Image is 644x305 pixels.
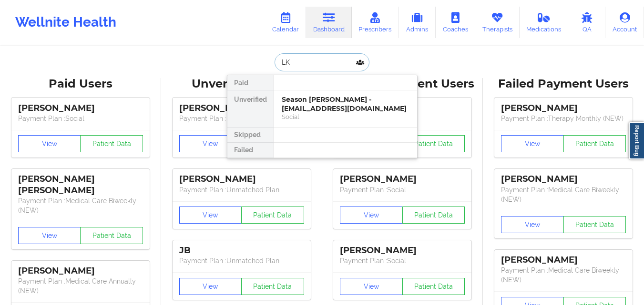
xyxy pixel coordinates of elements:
button: View [340,207,403,224]
button: Patient Data [402,278,465,295]
button: View [501,216,564,233]
div: Paid [227,75,274,90]
button: Patient Data [563,216,626,233]
button: Patient Data [241,278,304,295]
button: Patient Data [241,207,304,224]
div: Skipped [227,128,274,143]
a: Account [605,7,644,38]
button: View [501,135,564,152]
a: Therapists [475,7,520,38]
button: View [18,227,81,244]
div: Failed [227,143,274,158]
button: Patient Data [80,135,143,152]
div: Failed Payment Users [490,77,637,91]
p: Payment Plan : Social [18,114,143,123]
a: Admins [399,7,436,38]
button: View [179,135,242,152]
p: Payment Plan : Unmatched Plan [179,256,304,266]
a: Report Bug [629,122,644,159]
button: Patient Data [402,135,465,152]
div: JB [179,245,304,256]
a: QA [568,7,605,38]
div: Social [282,113,409,121]
button: View [179,278,242,295]
button: Patient Data [80,227,143,244]
a: Medications [520,7,569,38]
button: View [340,278,403,295]
div: [PERSON_NAME] [18,103,143,114]
p: Payment Plan : Medical Care Biweekly (NEW) [501,185,626,204]
a: Dashboard [306,7,352,38]
div: [PERSON_NAME] [340,174,465,185]
div: [PERSON_NAME] [179,103,304,114]
button: Patient Data [402,207,465,224]
p: Payment Plan : Unmatched Plan [179,185,304,195]
p: Payment Plan : Social [340,256,465,266]
div: [PERSON_NAME] [501,255,626,266]
div: Unverified Users [168,77,316,91]
div: [PERSON_NAME] [501,174,626,185]
p: Payment Plan : Medical Care Biweekly (NEW) [18,196,143,215]
div: Unverified [227,90,274,128]
button: View [18,135,81,152]
div: [PERSON_NAME] [18,266,143,276]
div: Season [PERSON_NAME] - [EMAIL_ADDRESS][DOMAIN_NAME] [282,95,409,113]
a: Coaches [436,7,475,38]
div: [PERSON_NAME] [179,174,304,185]
div: Paid Users [7,77,154,91]
p: Payment Plan : Medical Care Annually (NEW) [18,276,143,295]
button: View [179,207,242,224]
button: Patient Data [563,135,626,152]
div: [PERSON_NAME] [501,103,626,114]
p: Payment Plan : Medical Care Biweekly (NEW) [501,266,626,285]
p: Payment Plan : Unmatched Plan [179,114,304,123]
div: [PERSON_NAME] [340,245,465,256]
p: Payment Plan : Therapy Monthly (NEW) [501,114,626,123]
a: Calendar [265,7,306,38]
a: Prescribers [352,7,399,38]
p: Payment Plan : Social [340,185,465,195]
div: [PERSON_NAME] [PERSON_NAME] [18,174,143,196]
